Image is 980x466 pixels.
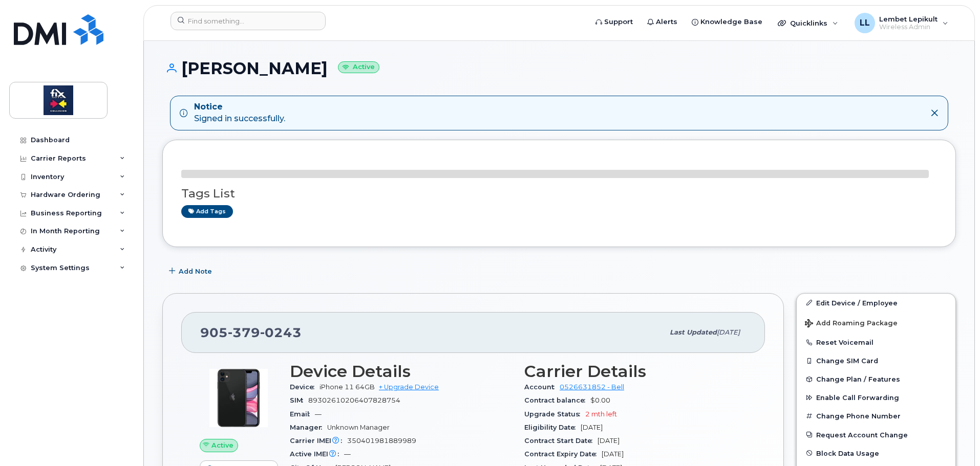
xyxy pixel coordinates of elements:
[797,312,955,333] button: Add Roaming Package
[524,410,585,418] span: Upgrade Status
[524,362,747,381] h3: Carrier Details
[379,383,439,391] a: + Upgrade Device
[181,205,233,218] a: Add tags
[797,351,955,370] button: Change SIM Card
[598,437,620,445] span: [DATE]
[560,383,624,391] a: 0526631852 - Bell
[179,267,212,276] span: Add Note
[797,294,955,312] a: Edit Device / Employee
[524,424,581,431] span: Eligibility Date
[590,396,610,404] span: $0.00
[585,410,617,418] span: 2 mth left
[797,444,955,462] button: Block Data Usage
[602,450,624,458] span: [DATE]
[816,394,899,402] span: Enable Call Forwarding
[524,396,590,404] span: Contract balance
[194,101,285,125] div: Signed in successfully.
[162,59,956,77] h1: [PERSON_NAME]
[319,383,375,391] span: iPhone 11 64GB
[211,440,233,450] span: Active
[797,370,955,388] button: Change Plan / Features
[290,410,315,418] span: Email
[327,424,390,431] span: Unknown Manager
[308,396,400,404] span: 89302610206407828754
[581,424,603,431] span: [DATE]
[162,262,221,281] button: Add Note
[290,383,319,391] span: Device
[290,424,327,431] span: Manager
[260,325,302,340] span: 0243
[816,375,900,383] span: Change Plan / Features
[670,328,717,336] span: Last updated
[524,437,598,445] span: Contract Start Date
[797,333,955,351] button: Reset Voicemail
[200,325,302,340] span: 905
[290,450,344,458] span: Active IMEI
[347,437,416,445] span: 350401981889989
[228,325,260,340] span: 379
[338,61,379,73] small: Active
[290,362,512,381] h3: Device Details
[315,410,322,418] span: —
[344,450,351,458] span: —
[805,319,898,329] span: Add Roaming Package
[524,383,560,391] span: Account
[797,388,955,407] button: Enable Call Forwarding
[194,101,285,113] strong: Notice
[208,367,269,429] img: iPhone_11.jpg
[181,187,937,200] h3: Tags List
[717,328,740,336] span: [DATE]
[797,426,955,444] button: Request Account Change
[524,450,602,458] span: Contract Expiry Date
[290,396,308,404] span: SIM
[797,407,955,425] button: Change Phone Number
[290,437,347,445] span: Carrier IMEI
